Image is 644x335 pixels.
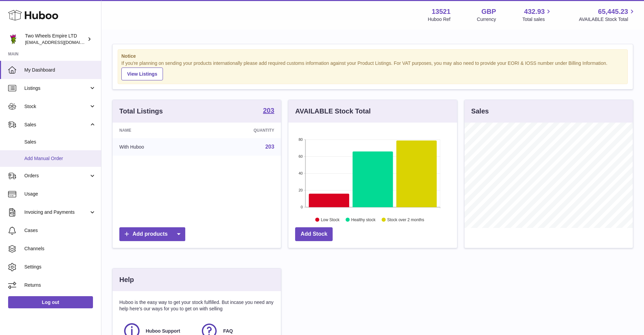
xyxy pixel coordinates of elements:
h3: AVAILABLE Stock Total [295,107,371,116]
div: Two Wheels Empire LTD [25,33,86,46]
span: 65,445.23 [598,7,628,16]
span: 432.93 [524,7,545,16]
img: justas@twowheelsempire.com [8,34,18,44]
a: Log out [8,296,93,308]
a: Add Stock [295,227,333,241]
div: Huboo Ref [428,16,451,23]
h3: Total Listings [119,107,163,116]
span: Cases [24,227,96,234]
text: 40 [299,171,303,175]
span: Listings [24,85,89,92]
strong: 203 [263,107,274,114]
span: [EMAIL_ADDRESS][DOMAIN_NAME] [25,40,99,45]
text: 0 [301,205,303,209]
text: 80 [299,137,303,141]
span: Huboo Support [146,328,180,334]
span: Settings [24,264,96,270]
span: AVAILABLE Stock Total [579,16,636,23]
text: Low Stock [321,217,340,222]
span: Add Manual Order [24,155,96,162]
th: Name [113,123,201,138]
div: Currency [477,16,496,23]
a: View Listings [121,68,163,80]
h3: Sales [471,107,489,116]
a: 65,445.23 AVAILABLE Stock Total [579,7,636,23]
text: 60 [299,154,303,158]
text: Stock over 2 months [387,217,424,222]
th: Quantity [201,123,281,138]
td: With Huboo [113,138,201,156]
div: If you're planning on sending your products internationally please add required customs informati... [121,60,624,80]
strong: Notice [121,53,624,59]
span: Invoicing and Payments [24,209,89,215]
span: Orders [24,173,89,179]
span: Channels [24,246,96,252]
span: Stock [24,103,89,110]
span: My Dashboard [24,67,96,73]
text: 20 [299,188,303,192]
p: Huboo is the easy way to get your stock fulfilled. But incase you need any help here's our ways f... [119,299,274,312]
span: Sales [24,139,96,145]
span: Returns [24,282,96,288]
strong: GBP [481,7,496,16]
span: Total sales [522,16,552,23]
a: 432.93 Total sales [522,7,552,23]
h3: Help [119,275,134,284]
text: Healthy stock [351,217,376,222]
a: 203 [265,144,275,150]
span: Sales [24,122,89,128]
span: Usage [24,191,96,197]
a: 203 [263,107,274,115]
span: FAQ [223,328,233,334]
a: Add products [119,227,185,241]
strong: 13521 [432,7,451,16]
